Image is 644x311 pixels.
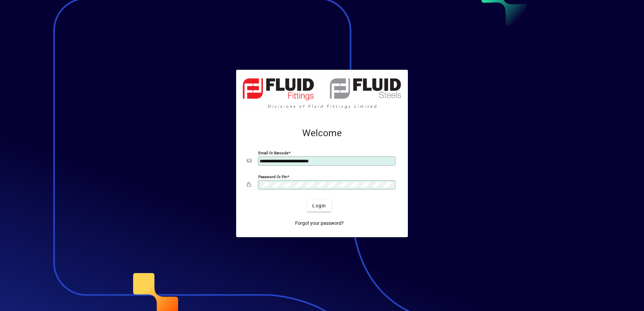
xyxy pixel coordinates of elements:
span: Forgot your password? [295,220,344,227]
span: Login [312,202,326,209]
mat-label: Email or Barcode [258,151,288,155]
h2: Welcome [247,127,397,139]
button: Login [307,200,331,212]
mat-label: Password or Pin [258,174,287,179]
a: Forgot your password? [292,217,346,229]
